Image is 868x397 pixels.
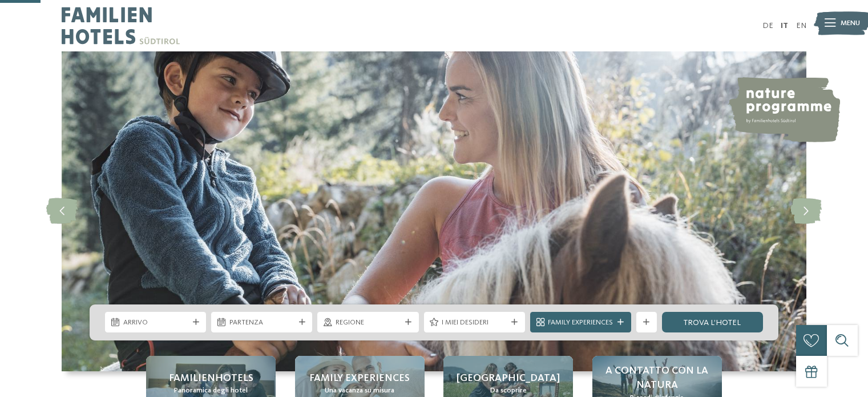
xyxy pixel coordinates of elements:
span: Da scoprire [490,386,527,396]
span: [GEOGRAPHIC_DATA] [457,371,560,386]
span: Family Experiences [548,318,613,328]
span: Una vacanza su misura [325,386,394,396]
span: I miei desideri [442,318,507,328]
span: Arrivo [123,318,188,328]
a: EN [796,22,806,30]
span: Family experiences [309,371,410,386]
a: trova l’hotel [662,312,763,332]
span: A contatto con la natura [603,364,712,392]
span: Familienhotels [169,371,253,386]
a: IT [781,22,788,30]
span: Regione [336,318,401,328]
img: nature programme by Familienhotels Südtirol [727,77,840,142]
img: Family hotel Alto Adige: the happy family places! [62,51,806,371]
a: DE [762,22,773,30]
span: Panoramica degli hotel [174,386,248,396]
span: Menu [841,18,860,29]
span: Partenza [229,318,294,328]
